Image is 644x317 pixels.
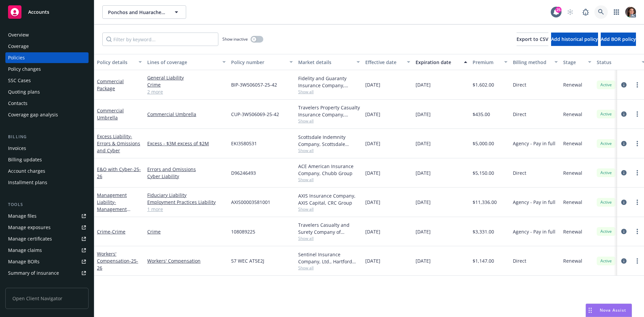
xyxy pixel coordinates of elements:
[8,233,52,244] div: Manage certificates
[513,140,555,147] span: Agency - Pay in full
[560,54,594,70] button: Stage
[365,169,380,176] span: [DATE]
[8,52,25,63] div: Policies
[5,154,89,165] a: Billing updates
[599,111,613,117] span: Active
[8,75,31,86] div: SSC Cases
[147,59,218,66] div: Lines of coverage
[5,245,89,256] a: Manage claims
[599,228,613,234] span: Active
[473,228,494,235] span: $3,331.00
[8,41,29,52] div: Coverage
[620,257,628,265] a: circleInformation
[147,88,226,95] a: 2 more
[298,148,360,153] span: Show all
[97,133,140,154] a: Excess Liability
[416,140,431,147] span: [DATE]
[633,198,641,206] a: more
[563,228,582,235] span: Renewal
[601,33,636,46] button: Add BOR policy
[365,111,380,118] span: [DATE]
[97,199,130,219] span: - Management Package
[473,81,494,88] span: $1,602.00
[231,81,277,88] span: BIP-3W506057-25-42
[147,74,226,81] a: General Liability
[97,78,124,92] a: Commercial Package
[513,257,526,264] span: Direct
[5,222,89,233] span: Manage exposures
[97,166,141,179] a: E&O with Cyber
[416,199,431,206] span: [DATE]
[231,257,264,264] span: 57 WEC AT5E2J
[513,228,555,235] span: Agency - Pay in full
[597,59,638,66] div: Status
[147,81,226,88] a: Crime
[298,104,360,118] div: Travelers Property Casualty Insurance Company, Travelers Insurance
[298,265,360,271] span: Show all
[5,30,89,40] a: Overview
[296,54,363,70] button: Market details
[625,7,636,17] img: photo
[298,235,360,241] span: Show all
[586,304,632,317] button: Nova Assist
[147,199,226,206] a: Employment Practices Liability
[563,257,582,264] span: Renewal
[298,89,360,95] span: Show all
[5,41,89,52] a: Coverage
[365,257,380,264] span: [DATE]
[8,211,37,221] div: Manage files
[8,143,26,154] div: Invoices
[5,109,89,120] a: Coverage gap analysis
[298,177,360,182] span: Show all
[102,33,218,46] input: Filter by keyword...
[147,206,226,213] a: 1 more
[563,81,582,88] span: Renewal
[633,227,641,235] a: more
[97,107,124,121] a: Commercial Umbrella
[599,258,613,264] span: Active
[108,9,166,16] span: Ponchos and Huaraches, Inc
[620,110,628,118] a: circleInformation
[551,33,598,46] button: Add historical policy
[8,87,40,97] div: Quoting plans
[231,111,279,118] span: CUP-3W506069-25-42
[517,36,548,42] span: Export to CSV
[5,268,89,278] a: Summary of insurance
[94,54,145,70] button: Policy details
[586,304,594,317] div: Drag to move
[231,59,285,66] div: Policy number
[5,233,89,244] a: Manage certificates
[563,5,577,19] a: Start snowing
[510,54,560,70] button: Billing method
[633,140,641,148] a: more
[473,111,490,118] span: $435.00
[5,211,89,221] a: Manage files
[147,140,226,147] a: Excess - $3M excess of $2M
[298,118,360,124] span: Show all
[97,192,127,219] a: Management Liability
[8,64,41,74] div: Policy changes
[298,59,353,66] div: Market details
[28,9,49,15] span: Accounts
[147,228,226,235] a: Crime
[231,169,256,176] span: D96246493
[555,7,561,13] div: 25
[620,81,628,89] a: circleInformation
[298,75,360,89] div: Fidelity and Guaranty Insurance Company, Travelers Insurance
[8,30,29,40] div: Overview
[365,81,380,88] span: [DATE]
[563,199,582,206] span: Renewal
[8,245,42,256] div: Manage claims
[5,166,89,176] a: Account charges
[231,140,257,147] span: EKI3580531
[563,59,584,66] div: Stage
[513,111,526,118] span: Direct
[298,134,360,148] div: Scottsdale Indemnity Company, Scottsdale Insurance Company (Nationwide), RT Specialty Insurance S...
[473,257,494,264] span: $1,147.00
[416,111,431,118] span: [DATE]
[298,163,360,177] div: ACE American Insurance Company, Chubb Group
[416,228,431,235] span: [DATE]
[5,288,89,309] span: Open Client Navigator
[513,169,526,176] span: Direct
[8,256,40,267] div: Manage BORs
